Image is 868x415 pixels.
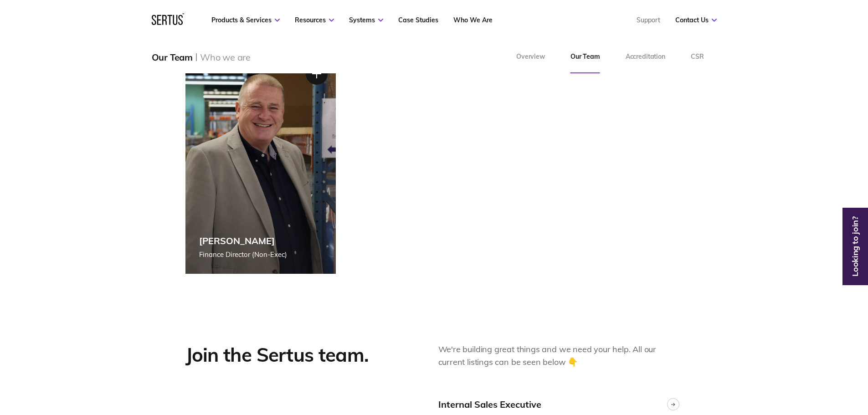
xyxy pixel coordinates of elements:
a: CSR [678,41,717,73]
div: Join the Sertus team. [185,343,411,367]
a: Internal Sales Executive [438,398,683,410]
a: Looking to join? [845,243,866,250]
div: Finance Director (Non-Exec) [199,249,287,260]
iframe: Chat Widget [704,309,868,415]
a: Case Studies [398,16,438,24]
a: Overview [503,41,558,73]
a: Who We Are [453,16,493,24]
a: Accreditation [613,41,678,73]
div: Who we are [200,51,251,63]
div: Internal Sales Executive [438,399,541,410]
a: Resources [295,16,334,24]
div: Our Team [152,51,193,63]
p: We're building great things and we need your help. All our current listings can be seen below 👇 [438,343,683,369]
a: Systems [349,16,383,24]
div: [PERSON_NAME] [199,235,287,246]
a: Products & Services [211,16,280,24]
a: Support [637,16,660,24]
a: Contact Us [675,16,717,24]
